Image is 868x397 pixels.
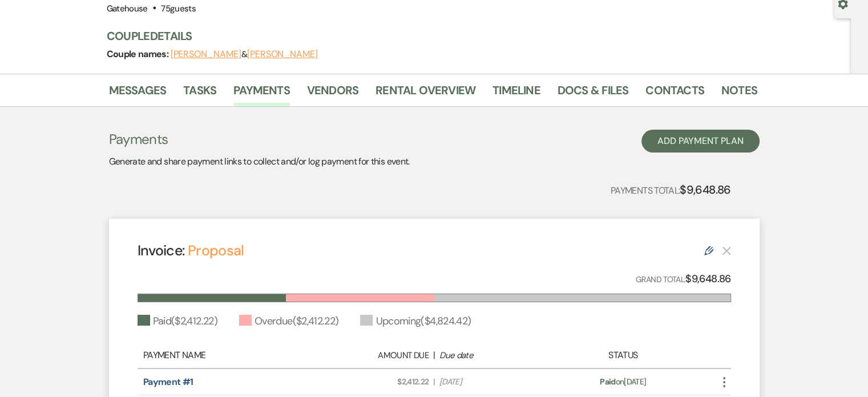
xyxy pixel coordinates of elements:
h3: Couple Details [107,28,746,44]
a: Timeline [492,81,540,106]
span: Paid [600,376,615,387]
a: Payment #1 [143,376,193,388]
div: on [DATE] [550,376,696,388]
strong: $9,648.86 [685,272,730,286]
a: Proposal [188,241,244,260]
a: Notes [721,81,757,106]
strong: $9,648.86 [680,182,730,197]
span: & [171,49,318,60]
button: This payment plan cannot be deleted because it contains links that have been paid through Weven’s... [722,246,731,255]
div: Payment Name [143,348,318,362]
a: Payments [233,81,290,106]
div: Status [550,348,696,362]
div: Overdue ( $2,412.22 ) [239,314,339,329]
p: Generate and share payment links to collect and/or log payment for this event. [109,154,410,169]
div: Due date [439,349,544,362]
span: Gatehouse [107,3,148,14]
a: Vendors [307,81,358,106]
a: Docs & Files [558,81,628,106]
a: Contacts [645,81,704,106]
div: Upcoming ( $4,824.42 ) [360,314,471,329]
a: Tasks [183,81,216,106]
button: [PERSON_NAME] [171,50,241,59]
span: [DATE] [439,376,544,388]
div: Amount Due [324,349,429,362]
div: Paid ( $2,412.22 ) [138,314,217,329]
a: Messages [109,81,167,106]
div: | [318,348,551,362]
p: Payments Total: [611,181,731,199]
h3: Payments [109,130,410,149]
span: | [433,376,434,388]
p: Grand Total: [636,271,731,287]
button: Add Payment Plan [641,130,760,153]
button: [PERSON_NAME] [247,50,318,59]
a: Rental Overview [376,81,475,106]
span: $2,412.22 [324,376,429,388]
span: 75 guests [161,3,196,14]
h4: Invoice: [138,240,244,260]
span: Couple names: [107,48,171,60]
